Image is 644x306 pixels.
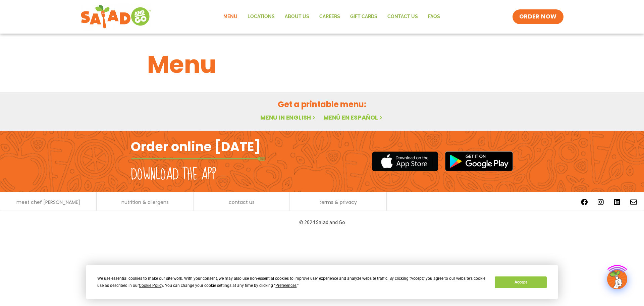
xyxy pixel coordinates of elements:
h1: Menu [147,46,497,83]
div: Cookie Consent Prompt [86,265,558,299]
a: terms & privacy [319,200,357,205]
img: fork [131,157,265,161]
p: © 2024 Salad and Go [134,218,510,227]
nav: Menu [218,9,445,25]
a: Menu in English [260,113,317,122]
a: Menu [218,9,243,25]
span: Cookie Policy [139,283,163,288]
a: Careers [314,9,345,25]
a: ORDER NOW [513,9,563,24]
button: Accept [495,276,546,288]
span: ORDER NOW [519,13,557,21]
span: Preferences [275,283,297,288]
img: google_play [445,151,513,171]
h2: Order online [DATE] [131,138,261,155]
a: meet chef [PERSON_NAME] [16,200,80,205]
a: FAQs [423,9,445,25]
h2: Get a printable menu: [147,98,497,110]
img: new-SAG-logo-768×292 [80,3,151,30]
a: nutrition & allergens [121,200,169,205]
a: Menú en español [323,113,384,122]
a: About Us [280,9,314,25]
a: GIFT CARDS [345,9,382,25]
a: contact us [229,200,255,205]
img: appstore [372,150,438,172]
a: Locations [243,9,280,25]
h2: Download the app [131,165,216,184]
a: Contact Us [382,9,423,25]
div: We use essential cookies to make our site work. With your consent, we may also use non-essential ... [97,275,487,289]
